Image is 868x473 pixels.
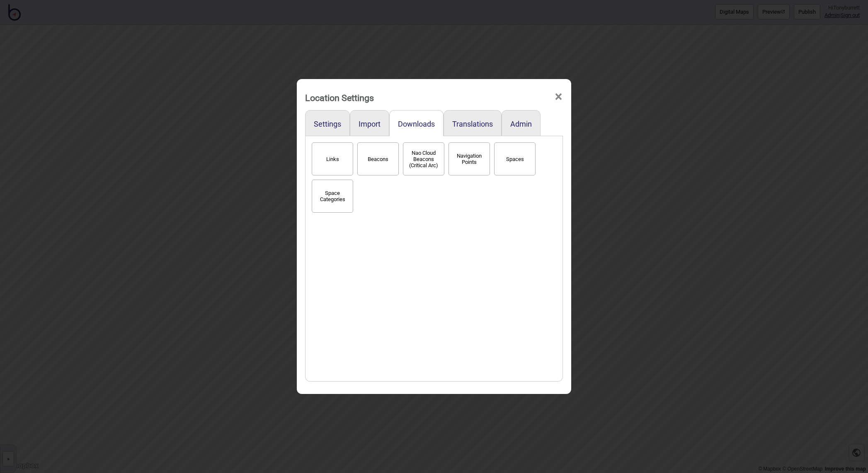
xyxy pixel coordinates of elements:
button: Nao Cloud Beacons (Critical Arc) [403,142,444,175]
button: Admin [510,120,532,128]
button: Translations [452,120,493,128]
button: Navigation Points [449,142,490,175]
button: Beacons [357,142,399,175]
button: Space Categories [312,180,353,213]
button: Spaces [494,142,536,175]
button: Downloads [398,120,435,128]
span: × [554,83,563,110]
button: Import [359,120,381,128]
button: Settings [314,120,341,128]
button: Links [312,142,353,175]
div: Location Settings [305,89,374,107]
